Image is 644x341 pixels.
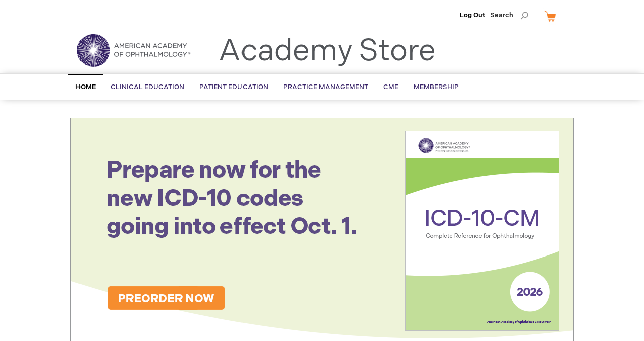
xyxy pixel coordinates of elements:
[414,83,459,91] span: Membership
[111,83,184,91] span: Clinical Education
[460,11,485,19] a: Log Out
[75,83,96,91] span: Home
[219,33,436,69] a: Academy Store
[490,5,528,25] span: Search
[199,83,268,91] span: Patient Education
[283,83,368,91] span: Practice Management
[383,83,398,91] span: CME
